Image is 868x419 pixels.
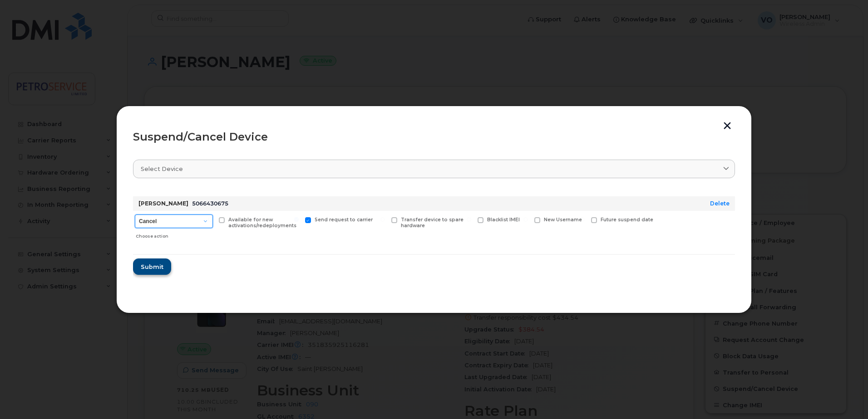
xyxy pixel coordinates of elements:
[401,217,464,229] span: Transfer device to spare hardware
[315,217,373,223] span: Send request to carrier
[133,160,735,178] a: Select device
[467,217,471,222] input: Blacklist IMEI
[141,263,163,271] span: Submit
[544,217,582,223] span: New Username
[208,217,212,222] input: Available for new activations/redeployments
[580,217,585,222] input: Future suspend date
[133,132,735,142] div: Suspend/Cancel Device
[136,229,213,240] div: Choose action
[138,200,188,207] strong: [PERSON_NAME]
[601,217,653,223] span: Future suspend date
[710,200,730,207] a: Delete
[487,217,520,223] span: Blacklist IMEI
[380,217,385,222] input: Transfer device to spare hardware
[192,200,228,207] span: 5066430675
[294,217,299,222] input: Send request to carrier
[133,258,171,275] button: Submit
[523,217,528,222] input: New Username
[228,217,296,229] span: Available for new activations/redeployments
[141,165,183,173] span: Select device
